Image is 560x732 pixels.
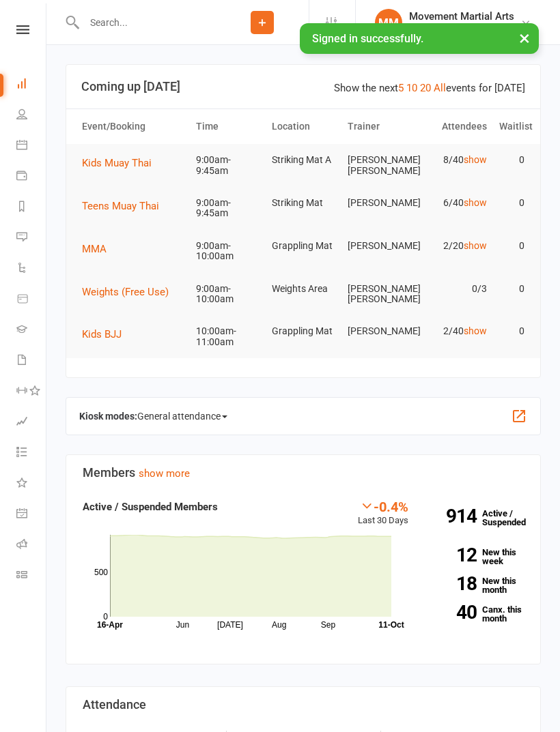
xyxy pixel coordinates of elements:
span: Weights (Free Use) [82,286,169,298]
td: 8/40 [417,144,493,176]
td: 9:00am-9:45am [190,187,266,230]
td: 0 [493,144,531,176]
td: 0 [493,230,531,262]
span: Teens Muay Thai [82,200,159,212]
td: Grappling Mat [266,315,341,347]
span: Kids Muay Thai [82,157,152,169]
td: [PERSON_NAME] [341,315,417,347]
td: [PERSON_NAME] [PERSON_NAME] [341,273,417,316]
a: Product Sales [16,284,47,315]
th: Location [266,109,341,144]
a: show [464,154,487,165]
input: Search... [80,13,216,32]
div: Movement Martial Arts [409,10,514,23]
td: [PERSON_NAME] [341,230,417,262]
a: 914Active / Suspended [422,499,534,537]
a: 5 [398,82,404,94]
td: [PERSON_NAME] [PERSON_NAME] [341,144,417,187]
a: show [464,240,487,251]
a: Reports [16,192,47,223]
td: 0 [493,187,531,219]
td: 2/40 [417,315,493,347]
a: 40Canx. this month [429,605,524,623]
td: 0 [493,315,531,347]
th: Attendees [417,109,493,144]
a: show [464,325,487,336]
td: 9:00am-10:00am [190,230,266,273]
th: Trainer [341,109,417,144]
td: Striking Mat A [266,144,341,176]
th: Event/Booking [76,109,190,144]
td: 10:00am-11:00am [190,315,266,358]
div: Last 30 Days [358,499,408,528]
a: What's New [16,469,47,499]
h3: Coming up [DATE] [81,80,525,93]
strong: 40 [429,603,477,621]
button: Kids Muay Thai [82,155,161,171]
strong: Kiosk modes: [79,411,137,422]
a: All [434,82,446,94]
strong: 18 [429,574,477,593]
th: Time [190,109,266,144]
a: General attendance kiosk mode [16,499,47,530]
td: [PERSON_NAME] [341,187,417,219]
h3: Members [83,466,524,480]
a: Assessments [16,407,47,438]
td: Grappling Mat [266,230,341,262]
button: Weights (Free Use) [82,284,178,300]
div: MM [375,9,402,36]
span: MMA [82,243,107,255]
strong: 12 [429,546,477,564]
td: 9:00am-10:00am [190,273,266,316]
button: × [512,23,537,53]
a: People [16,100,47,131]
td: 0/3 [417,273,493,305]
button: Teens Muay Thai [82,198,169,214]
td: 9:00am-9:45am [190,144,266,187]
a: Dashboard [16,70,47,100]
a: Payments [16,162,47,192]
a: 20 [420,82,431,94]
strong: Active / Suspended Members [83,501,218,513]
span: Kids BJJ [82,328,122,340]
div: Movement Martial arts [409,23,514,35]
h3: Attendance [83,698,524,712]
td: Weights Area [266,273,341,305]
td: 0 [493,273,531,305]
a: Roll call kiosk mode [16,530,47,561]
th: Waitlist [493,109,531,144]
span: Signed in successfully. [312,32,423,45]
strong: 914 [429,507,477,525]
a: 10 [406,82,417,94]
a: 18New this month [429,576,524,594]
a: Class kiosk mode [16,561,47,591]
a: Calendar [16,131,47,162]
td: 2/20 [417,230,493,262]
button: Kids BJJ [82,326,131,342]
div: -0.4% [358,499,408,514]
td: Striking Mat [266,187,341,219]
a: show more [139,467,190,480]
span: General attendance [137,405,227,427]
button: MMA [82,241,116,257]
a: 12New this week [429,548,524,566]
div: Show the next events for [DATE] [334,80,525,96]
a: show [464,197,487,208]
td: 6/40 [417,187,493,219]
